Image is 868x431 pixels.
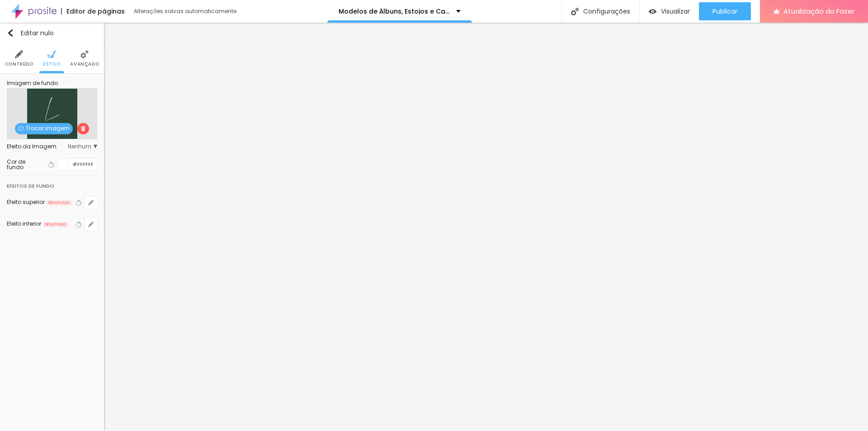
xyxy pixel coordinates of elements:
font: Editar nulo [21,28,54,38]
img: Ícone [18,126,24,131]
font: Visualizar [661,7,690,16]
font: Editor de páginas [66,7,125,16]
button: Visualizar [640,2,699,20]
font: Alterações salvas automaticamente [134,7,236,15]
font: Atualização do Fazer [783,6,854,16]
font: Configurações [583,7,630,16]
img: Ícone [47,50,56,58]
font: Modelos de Álbuns, Estojos e Caixas [339,7,458,16]
button: Publicar [699,2,751,20]
font: Nenhum [68,142,91,150]
iframe: Editor [104,23,868,431]
font: Publicar [712,7,737,16]
font: Efeito da Imagem [7,142,57,150]
font: Imagem de fundo [7,79,58,87]
font: DESATIVADO [45,222,66,227]
img: Ícone [15,50,23,58]
img: Ícone [80,126,86,131]
font: Efeito superior [7,198,45,206]
img: Ícone [80,50,89,58]
font: Trocar imagem [26,124,70,132]
font: Avançado [70,61,99,67]
img: view-1.svg [649,8,656,15]
font: Conteúdo [5,61,33,67]
font: Cor de fundo [7,158,25,171]
img: Ícone [571,8,579,15]
font: DESATIVADO [48,200,70,205]
font: Efeito inferior [7,220,41,227]
img: Ícone [7,29,14,37]
font: Efeitos de fundo [7,182,54,189]
div: Efeitos de fundo [7,175,97,192]
font: Estilo [43,61,61,67]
